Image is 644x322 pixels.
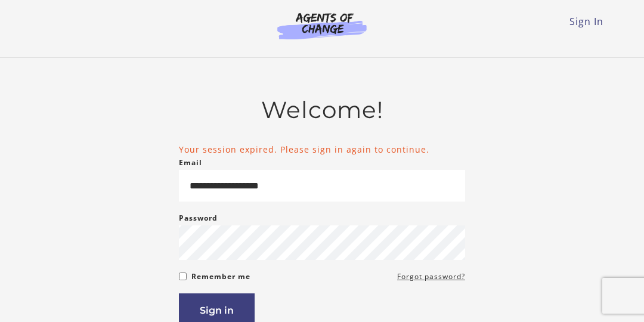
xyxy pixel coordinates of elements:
[179,156,202,170] label: Email
[569,15,603,28] a: Sign In
[179,211,218,225] label: Password
[265,12,379,39] img: Agents of Change Logo
[179,96,465,124] h2: Welcome!
[397,270,465,284] a: Forgot password?
[179,143,465,156] li: Your session expired. Please sign in again to continue.
[191,270,250,284] label: Remember me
